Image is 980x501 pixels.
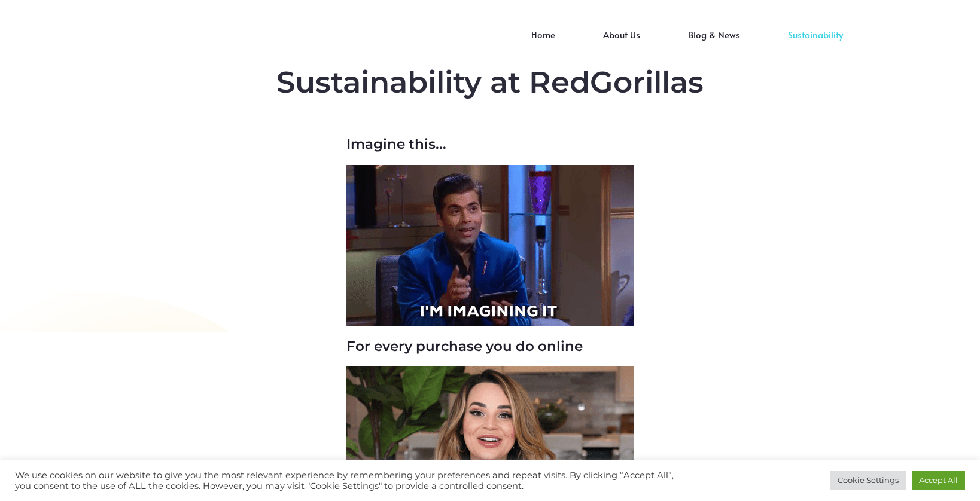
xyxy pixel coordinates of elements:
[15,470,680,491] div: We use cookies on our website to give you the most relevant experience by remembering your prefer...
[664,35,764,53] a: Blog & News
[346,165,634,326] img: We care about Sustainability
[579,35,664,53] a: About Us
[830,471,906,490] a: Cookie Settings
[155,65,825,100] h2: Sustainability at RedGorillas
[912,471,965,490] a: Accept All
[507,35,579,53] a: Home
[764,35,867,53] a: Sustainability
[346,136,634,153] h3: Imagine this...
[346,338,634,355] h3: For every purchase you do online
